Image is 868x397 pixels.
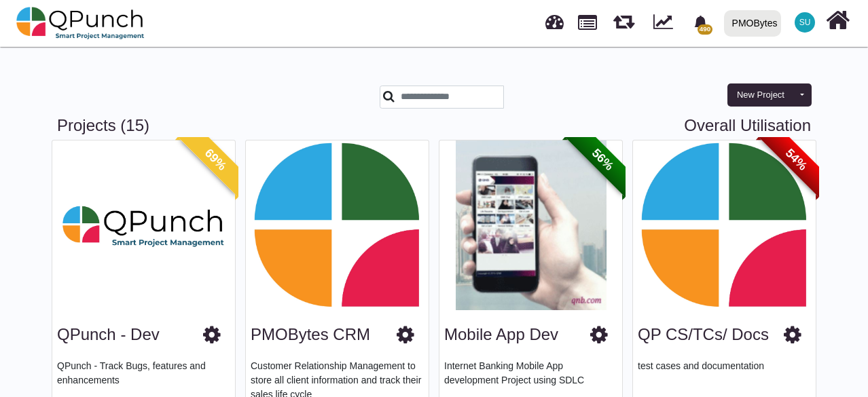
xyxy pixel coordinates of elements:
[698,24,712,35] span: 490
[16,3,145,43] img: qpunch-sp.fa6292f.png
[565,122,640,197] span: 56%
[578,9,597,30] span: Projects
[685,1,719,43] a: bell fill490
[799,18,811,26] span: SU
[826,7,850,33] i: Home
[689,10,712,35] div: Notification
[178,122,253,197] span: 69%
[57,325,160,345] h3: QPunch - Dev
[759,122,834,197] span: 54%
[444,325,558,343] a: Mobile App Dev
[647,1,685,45] div: Dynamic Report
[795,12,815,33] span: Safi Ullah
[613,7,634,29] span: Iteration
[727,83,794,107] button: New Project
[684,116,811,136] a: Overall Utilisation
[638,325,769,343] a: QP CS/TCs/ Docs
[545,8,564,29] span: Dashboard
[251,325,370,345] h3: PMOBytes CRM
[786,1,823,44] a: SU
[57,116,811,136] h3: Projects (15)
[57,325,160,343] a: QPunch - Dev
[718,1,786,45] a: PMOBytes
[444,325,558,345] h3: Mobile App Dev
[732,12,778,35] div: PMOBytes
[638,325,769,345] h3: QP CS/TCs/ Docs
[251,325,370,343] a: PMOBytes CRM
[693,16,708,30] svg: bell fill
